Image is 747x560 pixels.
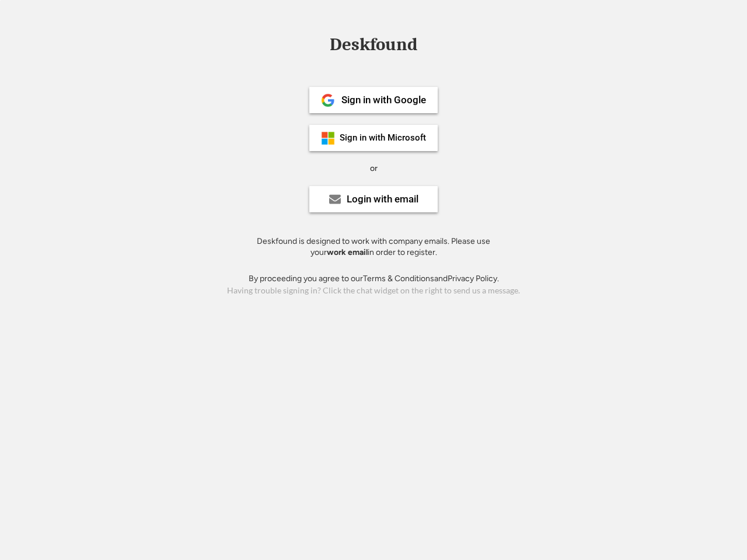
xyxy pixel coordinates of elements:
a: Terms & Conditions [363,274,434,283]
strong: work email [327,247,368,257]
div: or [370,163,378,174]
img: ms-symbollockup_mssymbol_19.png [321,131,335,145]
div: Deskfound is designed to work with company emails. Please use your in order to register. [242,236,505,258]
a: Privacy Policy. [448,274,499,283]
div: Sign in with Microsoft [340,134,426,142]
img: 1024px-Google__G__Logo.svg.png [321,93,335,107]
div: By proceeding you agree to our and [249,273,499,285]
div: Login with email [347,194,418,204]
div: Deskfound [324,36,423,54]
div: Sign in with Google [341,95,426,105]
